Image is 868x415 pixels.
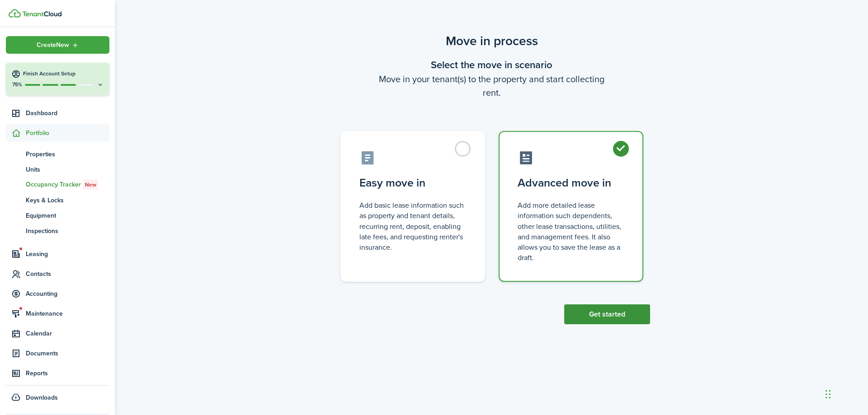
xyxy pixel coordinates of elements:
span: Occupancy Tracker [26,180,109,190]
span: Units [26,165,109,174]
control-radio-card-description: Add more detailed lease information such dependents, other lease transactions, utilities, and man... [518,200,624,263]
span: Maintenance [26,309,109,318]
button: Get started [564,304,650,324]
iframe: Chat Widget [717,317,868,415]
a: Dashboard [6,104,109,122]
wizard-step-header-title: Select the move in scenario [334,57,650,72]
a: Units [6,162,109,177]
span: Portfolio [26,128,109,138]
span: Equipment [26,211,109,220]
a: Properties [6,146,109,162]
p: 75% [11,81,23,89]
control-radio-card-description: Add basic lease information such as property and tenant details, recurring rent, deposit, enablin... [359,200,466,252]
span: Accounting [26,289,109,298]
wizard-step-header-description: Move in your tenant(s) to the property and start collecting rent. [334,72,650,99]
a: Reports [6,364,109,382]
control-radio-card-title: Advanced move in [518,175,624,191]
span: Contacts [26,269,109,279]
span: Calendar [26,329,109,338]
scenario-title: Move in process [334,32,650,51]
span: New [85,181,96,189]
span: Reports [26,368,109,378]
span: Leasing [26,249,109,259]
img: TenantCloud [22,11,61,17]
span: Create New [37,42,69,48]
button: Open menu [6,36,109,54]
span: Downloads [26,393,58,402]
control-radio-card-title: Easy move in [359,175,466,191]
span: Dashboard [26,108,109,118]
h4: Finish Account Setup [23,70,104,78]
div: Drag [826,381,831,408]
a: Inspections [6,223,109,238]
a: Occupancy TrackerNew [6,177,109,192]
span: Properties [26,149,109,159]
span: Inspections [26,226,109,236]
button: Finish Account Setup75% [6,63,109,95]
span: Documents [26,349,109,358]
a: Equipment [6,208,109,223]
img: TenantCloud [9,9,21,18]
a: Keys & Locks [6,192,109,208]
span: Keys & Locks [26,196,109,205]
